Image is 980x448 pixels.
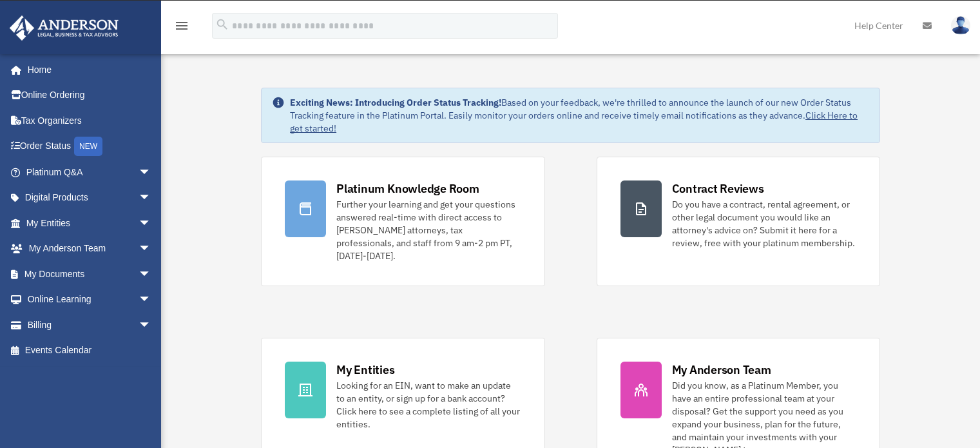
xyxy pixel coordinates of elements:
div: My Entities [336,362,394,378]
span: arrow_drop_down [139,312,164,338]
i: search [215,17,229,32]
a: Tax Organizers [9,108,171,133]
i: menu [174,18,189,34]
div: NEW [74,137,102,156]
a: My Documentsarrow_drop_down [9,261,171,287]
a: Events Calendar [9,338,171,364]
a: Order StatusNEW [9,133,171,160]
a: My Entitiesarrow_drop_down [9,210,171,236]
span: arrow_drop_down [139,236,164,262]
div: Based on your feedback, we're thrilled to announce the launch of our new Order Status Tracking fe... [290,96,869,135]
a: Click Here to get started! [290,110,858,134]
a: Billingarrow_drop_down [9,312,171,338]
img: Anderson Advisors Platinum Portal [6,15,122,41]
span: arrow_drop_down [139,261,164,287]
a: Online Learningarrow_drop_down [9,287,171,313]
a: Platinum Q&Aarrow_drop_down [9,159,171,185]
img: User Pic [951,16,970,35]
a: My Anderson Teamarrow_drop_down [9,236,171,262]
strong: Exciting News: Introducing Order Status Tracking! [290,97,501,108]
a: Home [9,57,164,83]
a: Platinum Knowledge Room Further your learning and get your questions answered real-time with dire... [261,157,544,286]
a: Online Ordering [9,83,171,108]
span: arrow_drop_down [139,185,164,211]
div: Contract Reviews [672,180,764,197]
div: Further your learning and get your questions answered real-time with direct access to [PERSON_NAM... [336,198,521,262]
span: arrow_drop_down [139,287,164,313]
a: Contract Reviews Do you have a contract, rental agreement, or other legal document you would like... [597,157,880,286]
div: My Anderson Team [672,362,771,378]
div: Do you have a contract, rental agreement, or other legal document you would like an attorney's ad... [672,198,856,249]
span: arrow_drop_down [139,159,164,186]
a: menu [174,23,189,34]
a: Digital Productsarrow_drop_down [9,185,171,211]
div: Platinum Knowledge Room [336,180,479,197]
span: arrow_drop_down [139,210,164,237]
div: Looking for an EIN, want to make an update to an entity, or sign up for a bank account? Click her... [336,379,521,431]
